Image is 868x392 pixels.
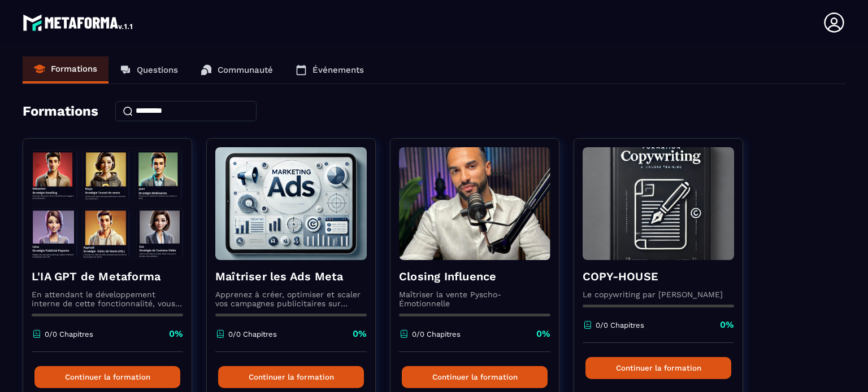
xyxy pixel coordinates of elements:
img: logo [23,11,134,34]
p: Formations [51,64,97,74]
p: 0/0 Chapitres [228,330,277,338]
h4: L'IA GPT de Metaforma [32,268,183,284]
p: Le copywriting par [PERSON_NAME] [583,290,734,299]
p: En attendant le développement interne de cette fonctionnalité, vous pouvez déjà l’utiliser avec C... [32,290,183,308]
p: 0% [720,319,734,331]
h4: Maîtriser les Ads Meta [215,268,367,284]
button: Continuer la formation [218,366,364,388]
img: formation-background [32,147,183,260]
img: formation-background [215,147,367,260]
p: 0% [536,328,550,340]
a: Formations [23,56,108,83]
p: Questions [137,65,178,75]
a: Événements [284,56,375,83]
p: Apprenez à créer, optimiser et scaler vos campagnes publicitaires sur Facebook et Instagram. [215,290,367,308]
h4: Formations [23,103,98,119]
p: 0/0 Chapitres [412,330,461,338]
p: 0/0 Chapitres [596,321,644,329]
img: formation-background [583,147,734,260]
img: formation-background [399,147,550,260]
button: Continuer la formation [585,357,731,379]
p: 0/0 Chapitres [45,330,93,338]
h4: COPY-HOUSE [583,268,734,284]
h4: Closing Influence [399,268,550,284]
a: Questions [108,56,189,83]
a: Communauté [189,56,284,83]
button: Continuer la formation [402,366,548,388]
p: Événements [313,65,364,75]
button: Continuer la formation [34,366,180,388]
p: Maîtriser la vente Pyscho-Émotionnelle [399,290,550,308]
p: 0% [169,328,183,340]
p: 0% [353,328,367,340]
p: Communauté [218,65,273,75]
